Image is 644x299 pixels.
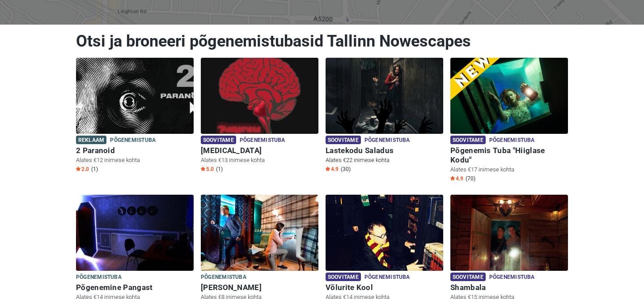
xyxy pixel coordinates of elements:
[450,176,455,180] img: Star
[216,166,223,173] span: (1)
[76,156,194,164] p: Alates €12 inimese kohta
[76,31,568,51] h1: Otsi ja broneeri põgenemistubasid Tallinn Nowescapes
[201,146,318,155] h6: [MEDICAL_DATA]
[341,166,351,173] span: (30)
[326,283,443,292] h6: Võlurite Kool
[201,58,318,134] img: Paranoia
[326,156,443,164] p: Alates €22 inimese kohta
[450,136,486,144] span: Soovitame
[450,175,463,182] span: 4.9
[450,273,486,281] span: Soovitame
[91,166,98,173] span: (1)
[76,58,194,134] img: 2 Paranoid
[364,136,410,145] span: Põgenemistuba
[240,136,285,145] span: Põgenemistuba
[76,195,194,271] img: Põgenemine Pangast
[450,58,568,184] a: Põgenemis Tuba "Hiiglase Kodu" Soovitame Põgenemistuba Põgenemis Tuba "Hiiglase Kodu" Alates €17 ...
[201,283,318,292] h6: [PERSON_NAME]
[201,273,246,282] span: Põgenemistuba
[76,273,122,282] span: Põgenemistuba
[76,166,89,173] span: 2.0
[76,283,194,292] h6: Põgenemine Pangast
[201,166,214,173] span: 5.0
[201,195,318,271] img: Sherlock Holmes
[76,136,106,144] span: Reklaam
[489,136,535,145] span: Põgenemistuba
[450,146,568,165] h6: Põgenemis Tuba "Hiiglase Kodu"
[201,156,318,164] p: Alates €13 inimese kohta
[450,58,568,134] img: Põgenemis Tuba "Hiiglase Kodu"
[326,58,443,134] img: Lastekodu Saladus
[364,273,410,282] span: Põgenemistuba
[110,136,156,145] span: Põgenemistuba
[326,167,330,171] img: Star
[466,175,475,182] span: (70)
[489,273,535,282] span: Põgenemistuba
[76,146,194,155] h6: 2 Paranoid
[326,58,443,175] a: Lastekodu Saladus Soovitame Põgenemistuba Lastekodu Saladus Alates €22 inimese kohta Star4.9 (30)
[201,58,318,175] a: Paranoia Soovitame Põgenemistuba [MEDICAL_DATA] Alates €13 inimese kohta Star5.0 (1)
[326,146,443,155] h6: Lastekodu Saladus
[201,136,236,144] span: Soovitame
[76,167,80,171] img: Star
[326,166,339,173] span: 4.9
[201,167,205,171] img: Star
[76,58,194,175] a: 2 Paranoid Reklaam Põgenemistuba 2 Paranoid Alates €12 inimese kohta Star2.0 (1)
[450,166,568,174] p: Alates €17 inimese kohta
[326,136,361,144] span: Soovitame
[450,195,568,271] img: Shambala
[326,273,361,281] span: Soovitame
[326,195,443,271] img: Võlurite Kool
[450,283,568,292] h6: Shambala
